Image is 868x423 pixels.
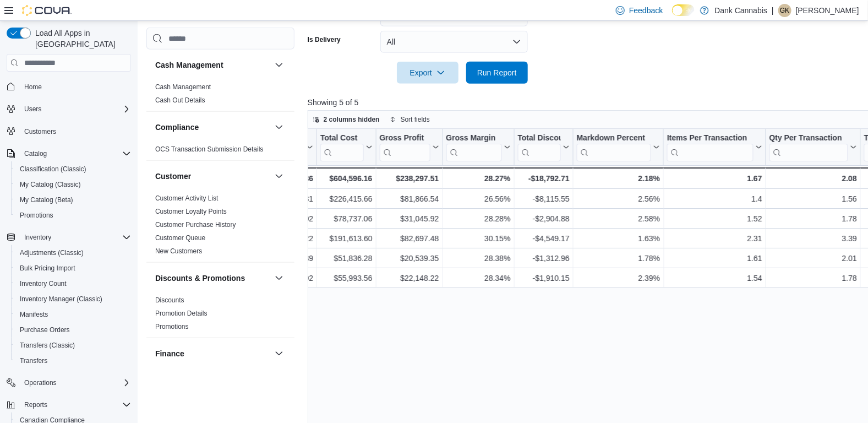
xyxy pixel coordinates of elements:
[629,5,663,16] span: Feedback
[466,62,528,84] button: Run Report
[15,323,131,337] span: Purchase Orders
[31,28,131,50] span: Load All Apps in [GEOGRAPHIC_DATA]
[667,272,762,285] div: 1.54
[518,272,570,285] div: -$1,910.15
[769,172,857,185] div: 2.08
[11,245,135,261] button: Adjustments (Classic)
[446,133,510,161] button: Gross Margin
[155,273,245,284] h3: Discounts & Promotions
[518,133,561,144] div: Total Discount
[320,272,372,285] div: $55,993.56
[24,400,47,409] span: Reports
[24,105,41,113] span: Users
[477,67,517,78] span: Run Report
[401,115,430,124] span: Sort fields
[20,211,53,220] span: Promotions
[11,261,135,276] button: Bulk Pricing Import
[11,161,135,177] button: Classification (Classic)
[155,145,264,153] a: OCS Transaction Submission Details
[667,133,754,144] div: Items Per Transaction
[15,277,131,290] span: Inventory Count
[155,247,202,255] a: New Customers
[146,143,294,160] div: Compliance
[15,162,131,176] span: Classification (Classic)
[146,294,294,338] div: Discounts & Promotions
[247,193,313,206] div: $323,001.81
[2,397,135,413] button: Reports
[20,147,51,160] button: Catalog
[2,146,135,161] button: Catalog
[11,338,135,353] button: Transfers (Classic)
[155,296,184,305] span: Discounts
[20,180,81,189] span: My Catalog (Classic)
[20,264,75,273] span: Bulk Pricing Import
[446,133,501,144] div: Gross Margin
[20,124,131,138] span: Customers
[15,209,131,222] span: Promotions
[577,133,651,161] div: Markdown Percent
[2,101,135,117] button: Users
[20,295,102,303] span: Inventory Manager (Classic)
[146,80,294,111] div: Cash Management
[769,133,857,161] button: Qty Per Transaction
[11,177,135,192] button: My Catalog (Classic)
[272,170,286,183] button: Customer
[155,122,270,133] button: Compliance
[15,209,58,222] a: Promotions
[796,4,859,17] p: [PERSON_NAME]
[155,145,264,154] span: OCS Transaction Submission Details
[320,172,372,185] div: $604,596.16
[446,232,510,246] div: 30.15%
[446,172,510,185] div: 28.27%
[272,272,286,285] button: Discounts & Promotions
[11,276,135,291] button: Inventory Count
[11,307,135,322] button: Manifests
[15,308,52,321] a: Manifests
[20,102,131,116] span: Users
[20,248,84,257] span: Adjustments (Classic)
[15,308,131,321] span: Manifests
[22,5,72,16] img: Cova
[24,378,57,387] span: Operations
[667,133,762,161] button: Items Per Transaction
[577,232,660,246] div: 1.63%
[2,78,135,94] button: Home
[518,133,561,161] div: Total Discount
[15,323,74,337] a: Purchase Orders
[155,122,199,133] h3: Compliance
[518,213,570,226] div: -$2,904.88
[672,4,695,16] input: Dark Mode
[577,272,660,285] div: 2.39%
[403,62,452,84] span: Export
[15,262,131,275] span: Bulk Pricing Import
[667,193,762,206] div: 1.4
[155,348,270,359] button: Finance
[20,376,61,389] button: Operations
[324,115,380,124] span: 2 columns hidden
[20,147,131,160] span: Catalog
[20,125,61,138] a: Customers
[15,277,71,290] a: Inventory Count
[20,326,70,334] span: Purchase Orders
[320,232,372,246] div: $191,613.60
[155,83,211,91] span: Cash Management
[446,272,510,285] div: 28.34%
[155,221,236,229] a: Customer Purchase History
[11,353,135,368] button: Transfers
[155,208,227,215] a: Customer Loyalty Points
[2,375,135,391] button: Operations
[155,171,191,182] h3: Customer
[24,127,56,136] span: Customers
[247,272,313,285] div: $81,776.92
[15,354,52,367] a: Transfers
[155,171,270,182] button: Customer
[247,172,313,185] div: $882,482.36
[15,178,131,191] span: My Catalog (Classic)
[518,133,570,161] button: Total Discount
[397,62,458,84] button: Export
[15,246,131,259] span: Adjustments (Classic)
[15,292,107,306] a: Inventory Manager (Classic)
[155,194,219,203] span: Customer Activity List
[155,322,189,331] span: Promotions
[15,162,91,176] a: Classification (Classic)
